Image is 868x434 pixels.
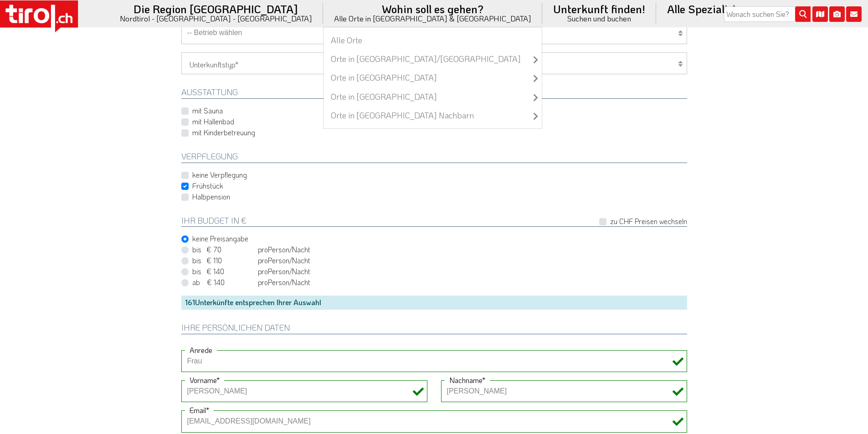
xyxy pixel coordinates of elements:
[192,117,234,127] label: mit Hallenbad
[192,245,256,255] span: bis € 70
[181,216,687,227] h2: Ihr Budget in €
[192,255,310,266] label: pro /Nacht
[181,323,687,334] h2: Ihre persönlichen Daten
[724,6,811,22] input: Wonach suchen Sie?
[192,245,310,255] label: pro /Nacht
[192,277,310,287] label: pro /Nacht
[181,296,687,309] div: Unterkünfte entsprechen Ihrer Auswahl
[846,6,862,22] i: Kontakt
[268,266,289,276] em: Person
[268,277,289,287] em: Person
[268,245,289,254] em: Person
[192,106,223,116] label: mit Sauna
[192,192,230,202] label: Halbpension
[829,6,845,22] i: Fotogalerie
[192,234,248,244] label: keine Preisangabe
[812,6,828,22] i: Karte öffnen
[324,68,542,87] a: Orte in [GEOGRAPHIC_DATA]
[192,181,223,191] label: Frühstück
[120,15,312,22] small: Nordtirol - [GEOGRAPHIC_DATA] - [GEOGRAPHIC_DATA]
[324,106,542,125] a: Orte in [GEOGRAPHIC_DATA] Nachbarn
[268,255,289,265] em: Person
[324,31,542,50] a: Alle Orte
[553,15,645,22] small: Suchen und buchen
[185,297,195,307] span: 161
[610,216,687,226] label: zu CHF Preisen wechseln
[192,170,247,180] label: keine Verpflegung
[334,15,531,22] small: Alle Orte in [GEOGRAPHIC_DATA] & [GEOGRAPHIC_DATA]
[181,88,687,99] h2: Ausstattung
[324,87,542,106] a: Orte in [GEOGRAPHIC_DATA]
[192,128,255,138] label: mit Kinderbetreuung
[192,277,256,287] span: ab € 140
[192,266,256,276] span: bis € 140
[192,255,256,266] span: bis € 110
[324,50,542,68] a: Orte in [GEOGRAPHIC_DATA]/[GEOGRAPHIC_DATA]
[192,266,310,276] label: pro /Nacht
[181,152,687,163] h2: Verpflegung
